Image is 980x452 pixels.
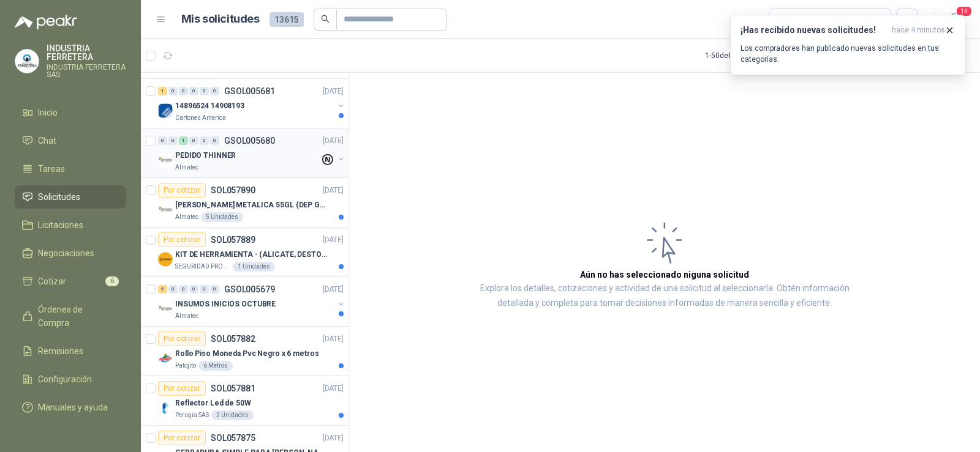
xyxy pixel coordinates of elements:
a: Manuales y ayuda [15,396,126,419]
img: Company Logo [158,103,173,118]
span: 13615 [269,12,304,27]
img: Company Logo [158,351,173,366]
button: 14 [943,9,965,31]
div: 1 Unidades [233,262,275,272]
div: 0 [168,136,178,145]
p: PEDIDO THINNER [175,150,236,161]
h3: ¡Has recibido nuevas solicitudes! [741,25,887,35]
div: 5 Unidades [201,212,243,222]
div: 6 Metros [198,361,233,371]
p: [DATE] [323,86,344,97]
img: Company Logo [15,50,39,73]
span: Negociaciones [38,246,94,260]
p: Perugia SAS [175,410,209,420]
span: 6 [105,276,119,286]
a: Órdenes de Compra [15,298,126,335]
p: [DATE] [323,432,344,444]
p: [PERSON_NAME] METALICA 55GL (DEP GRANALLA) CON TAPA [175,199,328,211]
a: Configuración [15,368,126,391]
img: Company Logo [158,153,173,168]
div: Por cotizar [158,183,206,198]
h1: Mis solicitudes [181,10,260,28]
div: 0 [179,87,188,95]
div: 1 [179,136,188,145]
span: Cotizar [38,275,66,288]
span: Chat [38,134,56,147]
a: 1 0 0 0 0 0 GSOL005681[DATE] Company Logo14896524 14908193Cartones America [158,84,346,123]
div: 0 [168,87,178,95]
div: 5 [158,285,167,294]
span: Configuración [38,372,92,386]
img: Company Logo [158,202,173,217]
div: Por cotizar [158,431,206,445]
span: search [321,15,330,23]
span: Solicitudes [38,190,80,204]
a: Chat [15,129,126,152]
p: Reflector Led de 50W [175,398,251,409]
span: Manuales y ayuda [38,401,108,414]
div: 0 [200,136,209,145]
a: Tareas [15,157,126,180]
p: SOL057882 [211,335,255,343]
img: Logo peakr [15,15,77,29]
p: SEGURIDAD PROVISER LTDA [175,262,230,272]
div: 0 [210,87,219,95]
p: [DATE] [323,185,344,196]
a: Solicitudes [15,185,126,209]
a: Inicio [15,101,126,124]
p: GSOL005679 [224,285,275,294]
p: Cartones America [175,113,226,123]
p: GSOL005681 [224,87,275,95]
img: Company Logo [158,302,173,316]
div: 0 [189,87,198,95]
div: 0 [200,87,209,95]
div: Por cotizar [158,332,206,346]
p: [DATE] [323,135,344,147]
div: 0 [200,285,209,294]
a: Remisiones [15,339,126,363]
p: Almatec [175,212,198,222]
div: 0 [210,136,219,145]
div: Por cotizar [158,381,206,396]
a: Negociaciones [15,242,126,265]
div: 1 [158,87,167,95]
p: [DATE] [323,234,344,246]
span: Órdenes de Compra [38,303,115,330]
img: Company Logo [158,401,173,415]
p: INDUSTRIA FERRETERA [47,44,126,61]
p: Rollo Piso Moneda Pvc Negro x 6 metros [175,348,318,360]
span: 14 [956,6,973,17]
p: SOL057881 [211,384,255,393]
p: Patojito [175,361,196,371]
p: SOL057875 [211,434,255,442]
p: INSUMOS INICIOS OCTUBRE [175,298,276,310]
a: Por cotizarSOL057889[DATE] Company LogoKIT DE HERRAMIENTA - (ALICATE, DESTORNILLADOR,LLAVE DE EXP... [141,228,349,277]
a: Cotizar6 [15,270,126,293]
a: Por cotizarSOL057882[DATE] Company LogoRollo Piso Moneda Pvc Negro x 6 metrosPatojito6 Metros [141,327,349,376]
div: Por cotizar [158,232,206,247]
a: 0 0 1 0 0 0 GSOL005680[DATE] Company LogoPEDIDO THINNERAlmatec [158,133,346,172]
div: 0 [189,285,198,294]
p: Almatec [175,163,198,172]
p: [DATE] [323,284,344,295]
p: SOL057889 [211,235,255,244]
p: INDUSTRIA FERRETERA SAS [47,64,126,78]
a: Licitaciones [15,213,126,237]
div: 0 [179,285,188,294]
span: hace 4 minutos [892,25,945,35]
p: SOL057890 [211,186,255,195]
div: 0 [210,285,219,294]
img: Company Logo [158,252,173,267]
div: 2 Unidades [211,410,254,420]
p: Los compradores han publicado nuevas solicitudes en tus categorías. [741,43,955,65]
span: Remisiones [38,344,83,358]
h3: Aún no has seleccionado niguna solicitud [580,268,749,281]
p: Explora los detalles, cotizaciones y actividad de una solicitud al seleccionarla. Obtén informaci... [472,281,858,311]
a: 5 0 0 0 0 0 GSOL005679[DATE] Company LogoINSUMOS INICIOS OCTUBREAlmatec [158,282,346,321]
button: ¡Has recibido nuevas solicitudes!hace 4 minutos Los compradores han publicado nuevas solicitudes ... [730,15,965,75]
p: GSOL005680 [224,136,275,145]
div: Todas [777,13,802,26]
div: 0 [168,285,178,294]
p: Almatec [175,311,198,321]
span: Tareas [38,162,65,176]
